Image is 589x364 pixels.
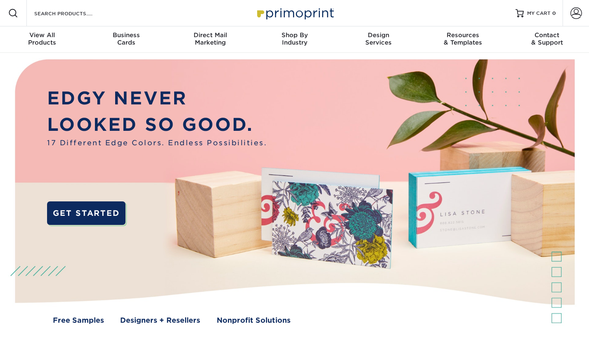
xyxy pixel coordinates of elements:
img: Primoprint [253,4,336,22]
a: Designers + Resellers [120,315,200,326]
span: Contact [505,31,589,39]
div: Marketing [168,31,253,46]
a: Contact& Support [505,26,589,53]
span: MY CART [527,10,551,17]
div: Industry [253,31,337,46]
a: GET STARTED [47,201,125,225]
input: SEARCH PRODUCTS..... [33,8,114,18]
div: Cards [84,31,168,46]
span: Design [336,31,421,39]
span: Direct Mail [168,31,253,39]
span: 17 Different Edge Colors. Endless Possibilities. [47,138,267,149]
a: Nonprofit Solutions [217,315,291,326]
span: Shop By [253,31,337,39]
a: Free Samples [53,315,104,326]
a: Shop ByIndustry [253,26,337,53]
p: LOOKED SO GOOD. [47,111,267,138]
span: Business [84,31,168,39]
a: BusinessCards [84,26,168,53]
p: EDGY NEVER [47,85,267,111]
a: Direct MailMarketing [168,26,253,53]
span: 0 [552,10,556,16]
a: DesignServices [336,26,421,53]
div: & Support [505,31,589,46]
a: Resources& Templates [421,26,505,53]
span: Resources [421,31,505,39]
div: Services [336,31,421,46]
div: & Templates [421,31,505,46]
